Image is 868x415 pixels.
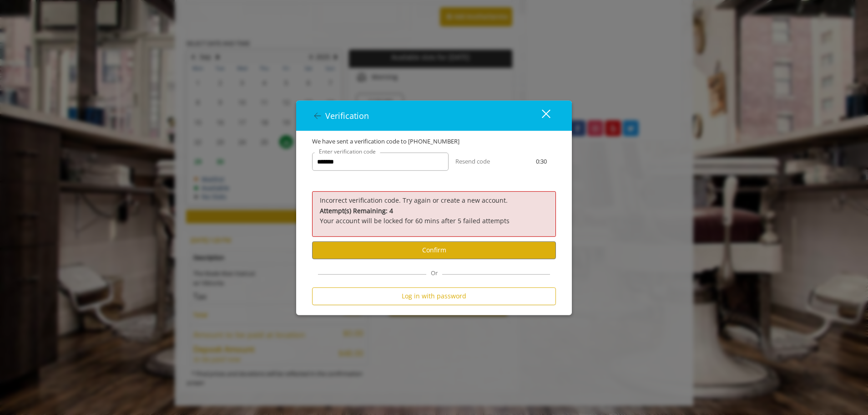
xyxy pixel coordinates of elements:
p: Your account will be locked for 60 mins after 5 failed attempts [320,206,548,226]
button: close dialog [525,106,556,125]
b: Attempt(s) Remaining: 4 [320,206,393,215]
button: Log in with password [312,287,556,305]
span: Or [426,268,442,277]
div: close dialog [531,109,550,123]
span: Verification [325,110,369,121]
span: Incorrect verification code. Try again or create a new account. [320,196,508,205]
button: Confirm [312,241,556,259]
input: verificationCodeText [312,153,449,171]
div: We have sent a verification code to [PHONE_NUMBER] [305,136,563,146]
label: Enter verification code [314,147,380,156]
div: 0:30 [520,157,563,166]
button: Resend code [455,157,490,166]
